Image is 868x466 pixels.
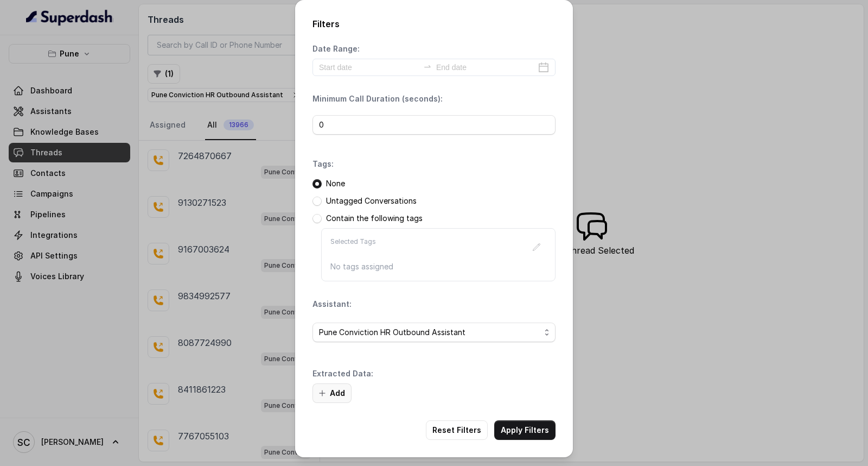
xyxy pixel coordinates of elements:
[319,61,419,73] input: Start date
[423,62,432,71] span: to
[330,261,546,272] p: No tags assigned
[326,178,345,189] p: None
[312,93,443,104] p: Minimum Call Duration (seconds):
[423,62,432,71] span: swap-right
[312,43,360,54] p: Date Range:
[494,420,556,440] button: Apply Filters
[326,196,417,206] p: Untagged Conversations
[326,213,423,224] p: Contain the following tags
[312,299,352,310] p: Assistant:
[312,368,373,379] p: Extracted Data:
[436,61,536,73] input: End date
[319,326,540,339] span: Pune Conviction HR Outbound Assistant
[426,420,488,440] button: Reset Filters
[312,17,556,30] h2: Filters
[312,159,334,169] p: Tags:
[312,383,352,403] button: Add
[330,237,376,257] p: Selected Tags
[312,323,556,342] button: Pune Conviction HR Outbound Assistant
